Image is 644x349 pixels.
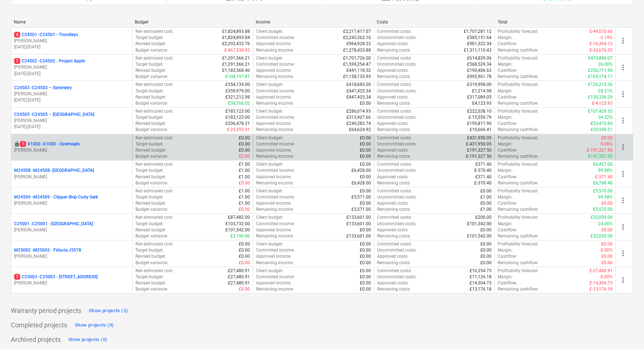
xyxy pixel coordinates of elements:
p: Committed costs : [377,55,412,61]
p: Revised budget : [135,200,166,206]
p: Budget variance : [135,47,168,53]
p: [PERSON_NAME] [14,118,129,124]
p: Remaining income : [256,127,294,133]
div: Budget [135,19,250,25]
p: £1.00 [480,206,492,213]
p: Committed income : [256,221,295,227]
p: £0.00 [360,200,371,206]
div: Costs [377,19,492,25]
p: £5,570.00 [593,188,613,194]
iframe: Chat Widget [608,314,644,349]
p: Profitability forecast : [498,108,539,114]
p: Net estimated cost : [135,29,173,35]
p: Remaining cashflow : [498,74,539,80]
p: £165,174.17 [588,74,613,80]
p: Cashflow : [498,67,517,74]
p: Remaining costs : [377,127,411,133]
p: £133,601.00 [346,221,371,227]
p: Revised budget : [135,94,166,100]
div: Show projects (6) [68,336,107,344]
p: Remaining costs : [377,180,411,186]
p: £0.00 [480,188,492,194]
p: Committed costs : [377,29,412,35]
p: £1,214.98 [472,88,492,94]
p: Revised budget : [135,41,166,47]
p: Budget variance : [135,180,168,186]
p: £2,217,417.07 [343,29,371,35]
p: Client budget : [256,214,283,221]
p: £0.00 [360,147,371,153]
p: £191,327.50 [467,147,492,153]
p: £-370.40 [474,180,492,186]
p: 99.98% [598,167,613,174]
p: Remaining income : [256,180,294,186]
p: Committed costs : [377,82,412,88]
p: Margin : [498,141,513,147]
p: £-15,559.79 [468,114,492,121]
p: Remaining cashflow : [498,180,539,186]
p: Target budget : [135,194,164,200]
p: Net estimated cost : [135,135,173,141]
p: £53,470.84 [591,121,613,127]
p: Remaining income : [256,100,294,106]
p: Remaining costs : [377,47,411,53]
p: Profitability forecast : [498,161,539,167]
p: [DATE] - [DATE] [14,71,129,77]
p: £133,601.00 [346,214,371,221]
p: £321,212.98 [225,94,250,100]
p: Remaining cashflow : [498,127,539,133]
p: Approved costs : [377,174,409,180]
p: 0.00% [601,141,613,147]
p: [PERSON_NAME] [14,64,129,70]
div: M25002 -M25002 - Fiducia J5578[PERSON_NAME] [14,247,129,259]
div: Income [256,19,371,25]
p: £6,798.40 [593,180,613,186]
span: more_vert [619,36,627,45]
p: £964,928.22 [346,41,371,47]
div: Name [14,19,129,25]
p: Cashflow : [498,147,517,153]
p: £0.00 [360,100,371,106]
p: £38,766.02 [228,100,250,106]
p: Remaining cashflow : [498,100,539,106]
p: £0.00 [239,135,250,141]
span: 4 [14,32,20,38]
p: Cashflow : [498,121,517,127]
p: £319,998.00 [467,82,492,88]
p: Remaining income : [256,153,294,160]
p: Committed income : [256,167,295,174]
p: £431,950.05 [467,135,492,141]
span: more_vert [619,116,627,125]
p: C25003 - C25003 - [STREET_ADDRESS] [14,274,98,280]
p: £313,907.66 [346,114,371,121]
p: £0.00 [239,206,250,213]
p: Cashflow : [498,41,517,47]
p: M24509 - M24509 - Clipper Ship Cutty Sark [14,194,98,200]
p: £-370.40 [474,167,492,174]
p: Margin : [498,194,513,200]
p: £0.00 [360,161,371,167]
p: Margin : [498,167,513,174]
p: Target budget : [135,114,164,121]
p: Client budget : [256,108,283,114]
p: Budget variance : [135,153,168,160]
p: £10,666.41 [470,127,492,133]
p: £447,425.34 [346,88,371,94]
p: C24501 - C24501 - Trundleys [14,32,78,38]
p: Approved costs : [377,147,409,153]
p: Approved income : [256,94,291,100]
p: Client budget : [256,161,283,167]
p: £1.00 [239,167,250,174]
p: £359,979.00 [225,88,250,94]
span: more_vert [619,249,627,258]
p: £250,711.90 [588,67,613,74]
div: C24505 -C24505 – [GEOGRAPHIC_DATA][PERSON_NAME][DATE]-[DATE] [14,112,129,130]
p: £222,038.10 [467,108,492,114]
p: £418,685.00 [346,82,371,88]
span: more_vert [619,143,627,152]
p: £-431,950.05 [466,141,492,147]
p: £317,089.05 [467,94,492,100]
p: Remaining cashflow : [498,47,539,53]
p: Remaining costs : [377,153,411,160]
p: Profitability forecast : [498,188,539,194]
